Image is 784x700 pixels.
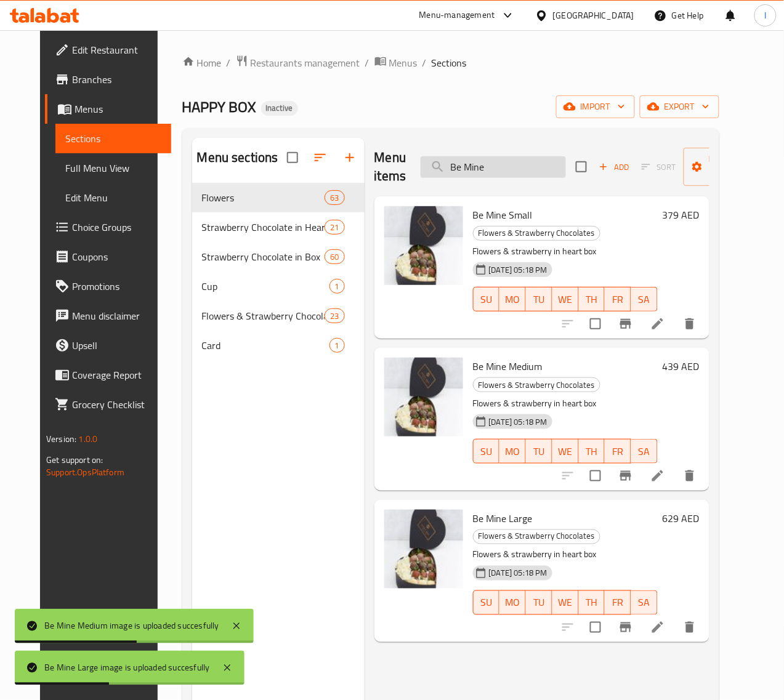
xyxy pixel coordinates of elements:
[636,443,653,461] span: SA
[650,99,709,115] span: export
[251,55,360,70] span: Restaurants management
[72,338,161,353] span: Upsell
[474,226,600,240] span: Flowers & Strawberry Chocolates
[202,249,325,264] span: Strawberry Chocolate in Box
[484,264,552,276] span: [DATE] 05:18 PM
[579,287,605,312] button: TH
[610,291,626,308] span: FR
[531,291,548,308] span: TU
[650,620,665,635] a: Edit menu item
[474,378,600,392] span: Flowers & Strawberry Chocolates
[663,206,700,223] h6: 379 AED
[46,431,76,447] span: Version:
[579,439,605,464] button: TH
[192,301,365,331] div: Flowers & Strawberry Chocolates23
[44,619,219,633] div: Be Mine Medium image is uploaded succesfully
[330,281,344,292] span: 1
[557,443,574,461] span: WE
[526,287,552,312] button: TU
[325,192,344,204] span: 63
[384,206,463,285] img: Be Mine Small
[432,55,467,70] span: Sections
[473,244,658,259] p: Flowers & strawberry in heart box
[45,390,171,419] a: Grocery Checklist
[499,439,526,464] button: MO
[473,396,658,411] p: Flowers & strawberry in heart box
[610,443,626,461] span: FR
[325,222,344,233] span: 21
[552,439,579,464] button: WE
[611,613,641,642] button: Branch-specific-item
[192,183,365,212] div: Flowers63
[566,99,625,115] span: import
[46,464,124,480] a: Support.OpsPlatform
[55,124,171,153] a: Sections
[473,529,600,544] div: Flowers & Strawberry Chocolates
[631,590,658,615] button: SA
[610,594,626,612] span: FR
[605,287,631,312] button: FR
[45,301,171,331] a: Menu disclaimer
[72,220,161,235] span: Choice Groups
[484,568,552,579] span: [DATE] 05:18 PM
[422,55,427,70] li: /
[72,368,161,382] span: Coverage Report
[202,279,329,294] span: Cup
[72,308,161,323] span: Menu disclaimer
[473,377,600,392] div: Flowers & Strawberry Chocolates
[202,338,329,353] span: Card
[473,547,658,563] p: Flowers & strawberry in heart box
[504,443,521,461] span: MO
[75,102,161,116] span: Menus
[611,309,641,339] button: Branch-specific-item
[556,95,635,118] button: import
[389,55,418,70] span: Menus
[504,291,521,308] span: MO
[531,594,548,612] span: TU
[764,9,766,22] span: I
[192,242,365,272] div: Strawberry Chocolate in Box60
[45,94,171,124] a: Menus
[45,242,171,272] a: Coupons
[552,590,579,615] button: WE
[526,439,552,464] button: TU
[72,42,161,57] span: Edit Restaurant
[684,148,766,186] button: Manage items
[557,291,574,308] span: WE
[421,156,566,178] input: search
[584,291,600,308] span: TH
[45,331,171,360] a: Upsell
[583,463,608,489] span: Select to update
[202,308,325,323] span: Flowers & Strawberry Chocolates
[650,469,665,483] a: Edit menu item
[636,291,653,308] span: SA
[236,55,360,71] a: Restaurants management
[72,72,161,87] span: Branches
[192,212,365,242] div: Strawberry Chocolate in Heart Box21
[474,529,600,544] span: Flowers & Strawberry Chocolates
[631,439,658,464] button: SA
[305,143,335,172] span: Sort sections
[44,661,210,675] div: Be Mine Large image is uploaded succesfully
[182,55,719,71] nav: breadcrumb
[583,311,608,337] span: Select to update
[46,452,103,468] span: Get support on:
[663,358,700,375] h6: 439 AED
[384,358,463,436] img: Be Mine Medium
[45,65,171,94] a: Branches
[192,178,365,365] nav: Menu sections
[597,160,631,174] span: Add
[526,590,552,615] button: TU
[557,594,574,612] span: WE
[330,340,344,352] span: 1
[636,594,653,612] span: SA
[72,397,161,412] span: Grocery Checklist
[663,510,700,527] h6: 629 AED
[650,316,665,331] a: Edit menu item
[640,95,719,118] button: export
[693,151,756,182] span: Manage items
[192,331,365,360] div: Card1
[584,443,600,461] span: TH
[325,310,344,322] span: 23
